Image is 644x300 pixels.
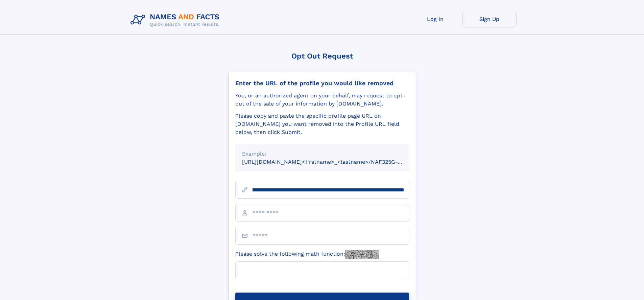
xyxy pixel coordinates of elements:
[235,92,409,108] div: You, or an authorized agent on your behalf, may request to opt-out of the sale of your informatio...
[242,159,422,165] small: [URL][DOMAIN_NAME]<firstname>_<lastname>/NAF325G-xxxxxxxx
[235,112,409,136] div: Please copy and paste the specific profile page URL on [DOMAIN_NAME] you want removed into the Pr...
[128,11,225,29] img: Logo Names and Facts
[228,52,416,60] div: Opt Out Request
[242,150,402,158] div: Example:
[235,79,409,87] div: Enter the URL of the profile you would like removed
[462,11,517,27] a: Sign Up
[408,11,462,27] a: Log In
[235,250,379,259] label: Please solve the following math function:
